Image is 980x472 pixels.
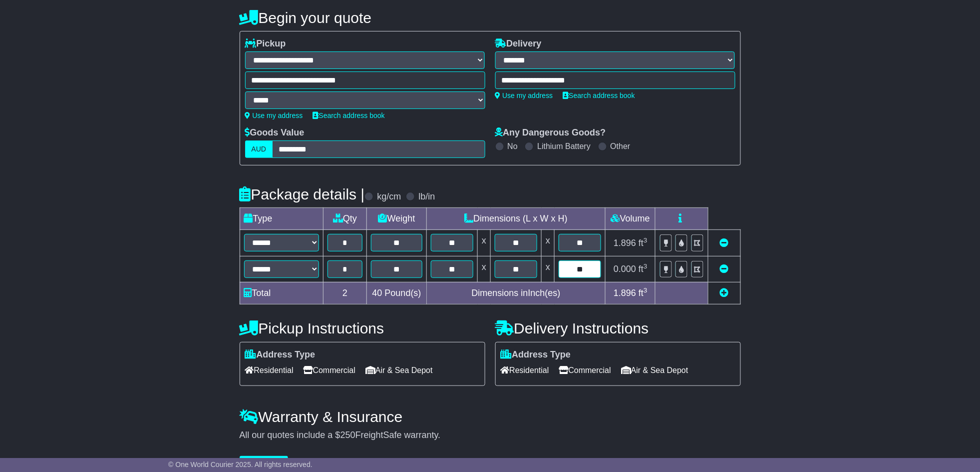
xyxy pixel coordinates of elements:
[614,264,636,274] span: 0.000
[611,141,631,151] label: Other
[614,238,636,248] span: 1.896
[240,408,741,425] h4: Warranty & Insurance
[240,320,485,336] h4: Pickup Instructions
[478,230,491,256] td: x
[426,282,606,304] td: Dimensions in Inch(es)
[621,362,688,378] span: Air & Sea Depot
[426,208,606,230] td: Dimensions (L x W x H)
[508,141,518,151] label: No
[240,208,323,230] td: Type
[313,111,385,119] a: Search address book
[639,264,648,274] span: ft
[606,208,655,230] td: Volume
[501,362,549,378] span: Residential
[245,127,305,138] label: Goods Value
[537,141,591,151] label: Lithium Battery
[644,262,648,270] sup: 3
[418,191,435,202] label: lb/in
[245,38,286,49] label: Pickup
[495,127,606,138] label: Any Dangerous Goods?
[542,230,555,256] td: x
[240,282,323,304] td: Total
[495,320,741,336] h4: Delivery Instructions
[240,9,741,26] h4: Begin your quote
[245,111,303,119] a: Use my address
[365,362,433,378] span: Air & Sea Depot
[542,256,555,282] td: x
[559,362,611,378] span: Commercial
[720,288,729,298] a: Add new item
[245,140,273,158] label: AUD
[245,362,294,378] span: Residential
[563,91,635,99] a: Search address book
[245,349,316,360] label: Address Type
[639,288,648,298] span: ft
[501,349,571,360] label: Address Type
[323,282,367,304] td: 2
[367,208,426,230] td: Weight
[168,460,313,468] span: © One World Courier 2025. All rights reserved.
[495,38,542,49] label: Delivery
[240,430,741,441] div: All our quotes include a $ FreightSafe warranty.
[377,191,401,202] label: kg/cm
[639,238,648,248] span: ft
[720,264,729,274] a: Remove this item
[478,256,491,282] td: x
[644,236,648,244] sup: 3
[495,91,553,99] a: Use my address
[323,208,367,230] td: Qty
[614,288,636,298] span: 1.896
[340,430,355,440] span: 250
[372,288,382,298] span: 40
[644,286,648,294] sup: 3
[367,282,426,304] td: Pound(s)
[720,238,729,248] a: Remove this item
[240,186,365,202] h4: Package details |
[304,362,355,378] span: Commercial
